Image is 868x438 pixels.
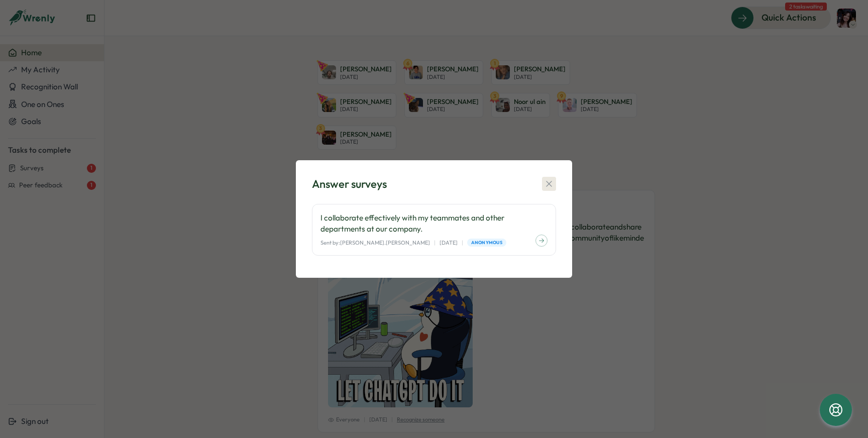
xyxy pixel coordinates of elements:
p: Sent by: [PERSON_NAME].[PERSON_NAME] [320,239,430,247]
span: Anonymous [471,239,502,246]
p: [DATE] [440,239,458,247]
div: Answer surveys [312,176,387,192]
p: I collaborate effectively with my teammates and other departments at our company. [320,212,548,235]
p: | [462,239,463,247]
a: I collaborate effectively with my teammates and other departments at our company.Sent by:[PERSON_... [312,204,556,256]
p: | [434,239,436,247]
